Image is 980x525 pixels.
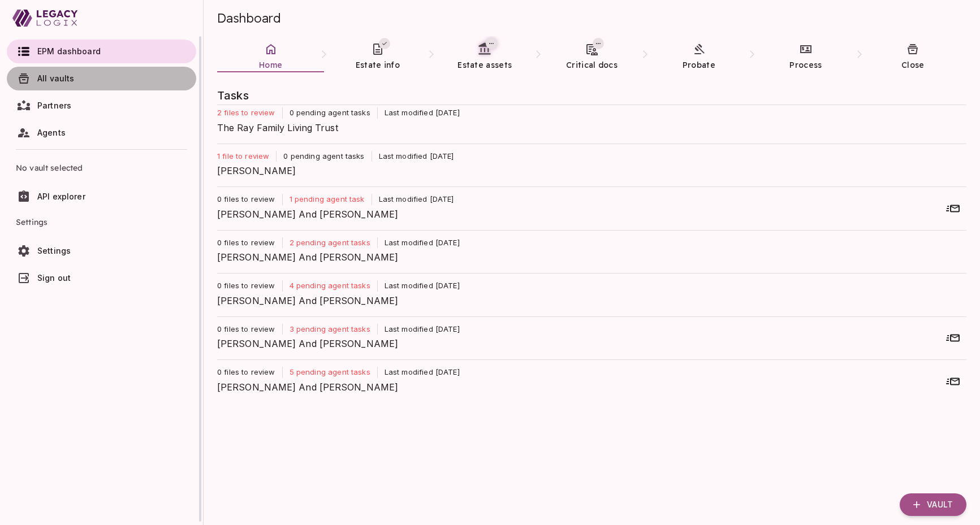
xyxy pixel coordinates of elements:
[283,194,372,205] p: 1 pending agent task
[217,151,276,162] p: 1 file to review
[37,246,71,255] span: Settings
[217,86,966,105] span: Tasks
[37,46,101,56] span: EPM dashboard
[901,60,925,70] span: Close
[37,101,71,110] span: Partners
[283,107,377,119] p: 0 pending agent tasks
[378,367,460,378] p: Last modified [DATE]
[942,327,964,349] button: Send invite
[927,500,953,510] span: Vault
[566,60,618,70] span: Critical docs
[217,207,957,221] span: [PERSON_NAME] And [PERSON_NAME]
[217,367,282,378] p: 0 files to review
[378,237,460,249] p: Last modified [DATE]
[378,324,460,335] p: Last modified [DATE]
[7,67,196,90] a: All vaults
[683,60,715,70] span: Probate
[217,280,282,292] p: 0 files to review
[283,367,377,378] p: 5 pending agent tasks
[7,185,196,209] a: API explorer
[942,197,964,220] button: Send invite
[378,107,460,119] p: Last modified [DATE]
[372,151,454,162] p: Last modified [DATE]
[7,239,196,263] a: Settings
[283,324,377,335] p: 3 pending agent tasks
[16,154,187,181] span: No vault selected
[217,194,282,205] p: 0 files to review
[217,380,957,394] span: [PERSON_NAME] And [PERSON_NAME]
[37,273,71,283] span: Sign out
[457,60,512,70] span: Estate assets
[217,107,282,119] p: 2 files to review
[7,121,196,145] a: Agents
[37,73,75,83] span: All vaults
[217,250,957,264] span: [PERSON_NAME] And [PERSON_NAME]
[259,60,282,70] span: Home
[942,370,964,393] button: Send invite
[217,337,957,350] span: [PERSON_NAME] And [PERSON_NAME]
[283,280,377,292] p: 4 pending agent tasks
[217,164,957,177] span: [PERSON_NAME]
[277,151,371,162] p: 0 pending agent tasks
[378,280,460,292] p: Last modified [DATE]
[7,94,196,118] a: Partners
[217,10,281,26] span: Dashboard
[217,121,957,134] span: The Ray Family Living Trust
[900,493,966,516] button: Vault
[37,128,66,137] span: Agents
[16,209,187,236] span: Settings
[7,40,196,63] a: EPM dashboard
[372,194,454,205] p: Last modified [DATE]
[7,266,196,290] a: Sign out
[217,237,282,249] p: 0 files to review
[217,324,282,335] p: 0 files to review
[356,60,400,70] span: Estate info
[37,192,85,201] span: API explorer
[217,294,957,307] span: [PERSON_NAME] And [PERSON_NAME]
[789,60,822,70] span: Process
[283,237,377,249] p: 2 pending agent tasks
